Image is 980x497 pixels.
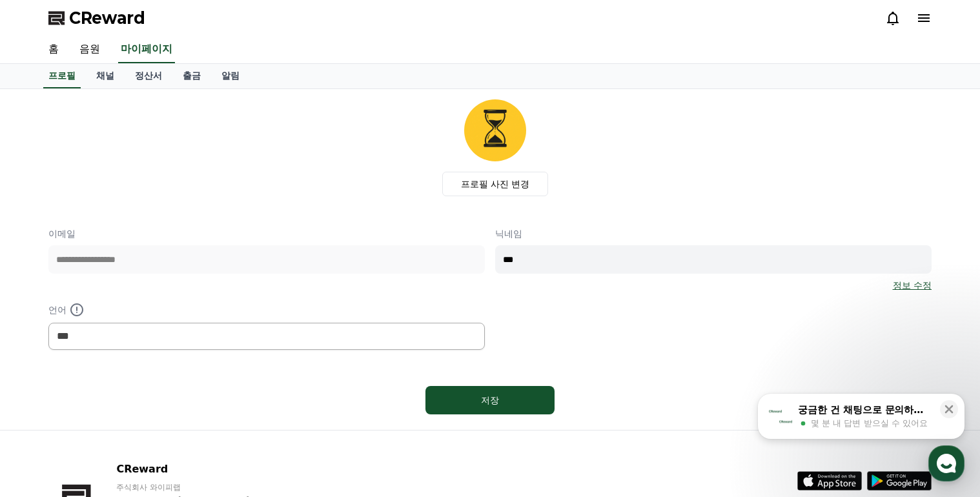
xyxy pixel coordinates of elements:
a: 마이페이지 [118,36,175,63]
span: CReward [69,8,145,28]
p: CReward [116,462,274,477]
p: 언어 [48,302,485,318]
a: 프로필 [43,64,81,88]
a: 알림 [211,64,250,88]
a: 정보 수정 [893,279,932,292]
a: 홈 [38,36,69,63]
a: 음원 [69,36,110,63]
a: 출금 [172,64,211,88]
button: 저장 [425,386,555,414]
a: CReward [48,8,145,28]
p: 이메일 [48,227,485,240]
p: 닉네임 [495,227,932,240]
p: 주식회사 와이피랩 [116,482,274,492]
label: 프로필 사진 변경 [442,172,549,196]
a: 정산서 [125,64,172,88]
a: 채널 [86,64,125,88]
div: 저장 [451,394,529,407]
img: profile_image [464,99,526,161]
